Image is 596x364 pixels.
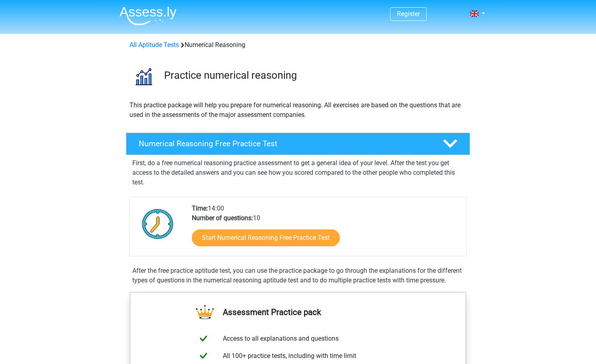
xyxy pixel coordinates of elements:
div: 14:00 10 [186,204,466,256]
b: Number of questions: [192,214,253,222]
img: Assessly [119,6,177,25]
p: This practice package will help you prepare for numerical reasoning. All exercises are based on t... [129,100,467,120]
div: After the free practice aptitude test, you can use the practice package to go through the explana... [129,266,467,285]
a: Numerical Reasoning Free Practice Test [123,133,473,155]
a: All Aptitude Tests [129,41,179,49]
img: Clock [138,204,178,244]
h4: Numerical Reasoning Free Practice Test [139,139,430,148]
div: Numerical Reasoning [126,40,470,50]
a: Register [397,10,420,18]
a: Start Numerical Reasoning Free Practice Test [192,229,340,246]
img: numerical reasoning [126,59,160,94]
b: Time: [192,204,208,212]
h3: Practice numerical reasoning [164,69,464,82]
p: First, do a free numerical reasoning practice assessment to get a general idea of your level. Aft... [132,158,464,187]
